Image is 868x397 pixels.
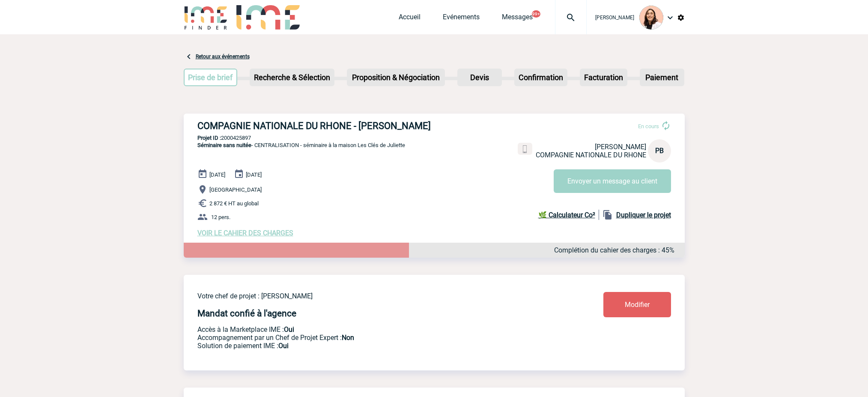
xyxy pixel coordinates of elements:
[197,342,553,350] p: Conformité aux process achat client, Prise en charge de la facturation, Mutualisation de plusieur...
[443,13,480,25] a: Evénements
[581,69,626,85] p: Facturation
[284,325,294,334] b: Oui
[197,120,454,131] h3: COMPAGNIE NATIONALE DU RHONE - [PERSON_NAME]
[515,69,567,85] p: Confirmation
[197,325,553,334] p: Accès à la Marketplace IME :
[521,145,529,153] img: portable.png
[184,5,228,30] img: IME-Finder
[197,292,553,300] p: Votre chef de projet : [PERSON_NAME]
[197,142,405,148] span: - CENTRALISATION - séminaire à la maison Les Clés de Juliette
[197,142,251,148] span: Séminaire sans nuitée
[246,171,262,178] span: [DATE]
[538,211,595,219] b: 🌿 Calculateur Co²
[655,147,664,155] span: PB
[595,143,646,151] span: [PERSON_NAME]
[197,229,293,237] a: VOIR LE CAHIER DES CHARGES
[184,135,685,141] p: 2000425897
[185,69,237,85] p: Prise de brief
[209,200,259,207] span: 2 872 € HT au global
[211,214,230,220] span: 12 pers.
[536,151,646,159] span: COMPAGNIE NATIONALE DU RHONE
[251,69,334,85] p: Recherche & Sélection
[638,123,659,129] span: En cours
[197,308,296,319] h4: Mandat confié à l'agence
[458,69,501,85] p: Devis
[554,169,671,193] button: Envoyer un message au client
[278,342,289,350] b: Oui
[639,6,663,30] img: 129834-0.png
[342,334,354,342] b: Non
[196,54,250,60] a: Retour aux événements
[399,13,421,25] a: Accueil
[641,69,683,85] p: Paiement
[197,334,553,342] p: Prestation payante
[595,15,634,21] span: [PERSON_NAME]
[209,186,262,193] span: [GEOGRAPHIC_DATA]
[197,135,221,141] b: Projet ID :
[532,10,540,18] button: 99+
[616,211,671,219] b: Dupliquer le projet
[603,210,613,220] img: file_copy-black-24dp.png
[538,210,599,220] a: 🌿 Calculateur Co²
[502,13,533,25] a: Messages
[209,171,225,178] span: [DATE]
[348,69,444,85] p: Proposition & Négociation
[625,301,650,309] span: Modifier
